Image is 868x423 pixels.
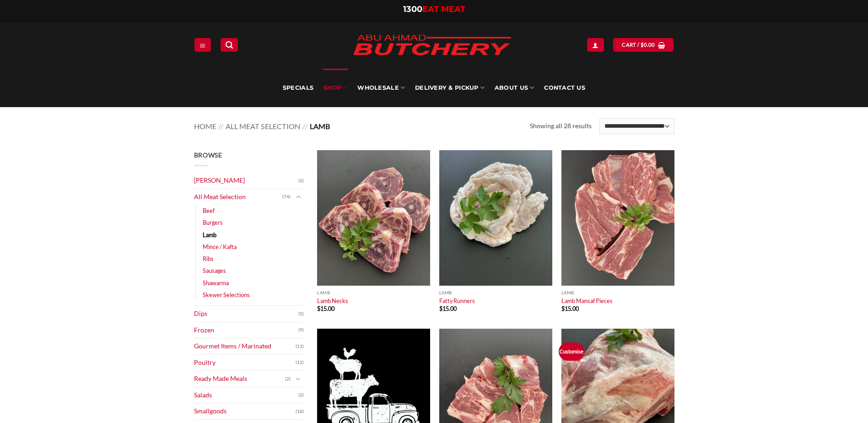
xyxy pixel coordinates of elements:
a: Contact Us [544,69,585,107]
span: (74) [282,190,291,204]
span: Browse [194,151,222,159]
select: Shop order [599,119,674,134]
a: Skewer Selections [203,289,250,301]
a: Burgers [203,217,223,228]
a: Mince / Kafta [203,241,237,253]
a: Login [587,38,604,51]
a: Sausages [203,265,226,277]
a: Lamb [203,229,216,241]
a: Ready Made Meals [194,371,285,387]
span: EAT MEAT [422,4,465,14]
span: Lamb [310,122,330,130]
a: Salads [194,387,298,403]
p: Lamb [439,290,552,295]
span: (2) [285,372,291,386]
a: 1300EAT MEAT [403,4,465,14]
a: Poultry [194,355,296,371]
a: Ribs [203,253,214,265]
bdi: 15.00 [561,305,579,312]
a: Smallgoods [194,403,296,419]
a: About Us [495,69,534,107]
a: Fatty Runners [439,297,475,304]
span: Cart / [622,41,655,49]
bdi: 15.00 [439,305,457,312]
a: Dips [194,306,298,322]
a: Wholesale [357,69,405,107]
a: Menu [194,38,211,51]
a: Lamb Mansaf Pieces [561,297,613,304]
span: // [302,122,307,130]
img: Lamb-Mansaf-Pieces [561,150,674,286]
a: Frozen [194,322,298,338]
a: Specials [283,69,313,107]
span: (18) [296,405,304,418]
a: SHOP [323,69,347,107]
span: (9) [298,323,304,337]
span: $ [439,305,442,312]
a: Lamb Necks [317,297,348,304]
bdi: 15.00 [317,305,334,312]
span: (5) [298,307,304,321]
span: (2) [298,174,304,188]
span: 1300 [403,4,422,14]
img: Lamb Necks [317,150,430,286]
a: Delivery & Pickup [415,69,485,107]
span: // [218,122,223,130]
a: All Meat Selection [194,189,282,205]
a: Gourmet Items / Marinated [194,338,296,354]
a: All Meat Selection [226,122,300,130]
span: (13) [296,340,304,353]
button: Toggle [293,374,304,384]
button: Toggle [293,192,304,202]
span: (12) [296,356,304,369]
a: Search [221,38,238,51]
a: View cart [613,38,674,51]
a: Beef [203,205,215,217]
span: $ [641,41,644,49]
a: Shawarma [203,277,229,289]
a: Home [194,122,216,130]
p: Lamb [561,290,674,295]
img: Abu Ahmad Butchery [345,28,519,63]
bdi: 0.00 [641,42,655,48]
img: Fatty Runners [439,150,552,286]
span: $ [317,305,320,312]
span: $ [561,305,565,312]
p: Lamb [317,290,430,295]
p: Showing all 28 results [530,121,592,131]
a: [PERSON_NAME] [194,173,298,189]
span: (2) [298,388,304,402]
